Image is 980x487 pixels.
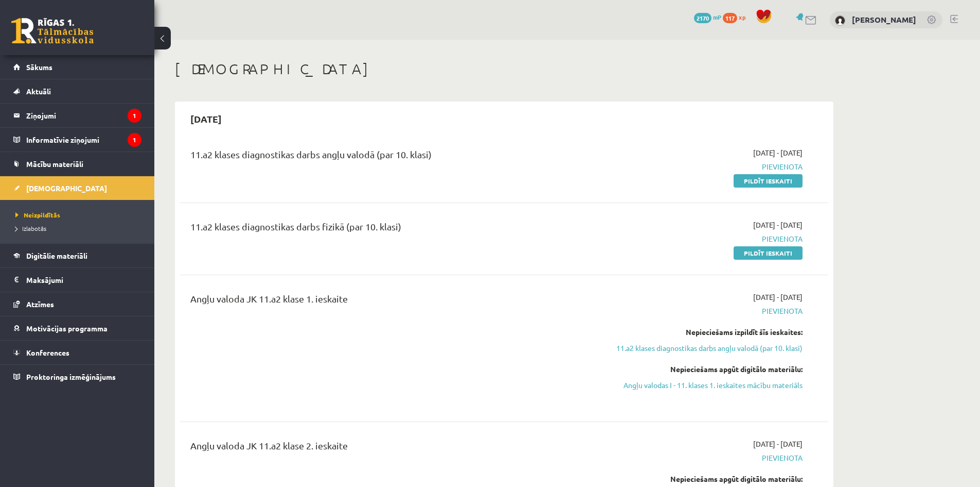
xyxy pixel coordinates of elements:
span: [DATE] - [DATE] [753,292,803,303]
a: Atzīmes [13,292,141,316]
span: Pievienota [609,452,803,463]
a: Izlabotās [15,224,144,233]
span: Aktuāli [26,87,51,96]
span: Pievienota [609,161,803,172]
legend: Ziņojumi [26,104,141,127]
span: Pievienota [609,306,803,316]
a: Pildīt ieskaiti [734,174,803,188]
span: [DATE] - [DATE] [753,147,803,158]
a: Mācību materiāli [13,152,141,176]
a: Proktoringa izmēģinājums [13,365,141,389]
div: Nepieciešams apgūt digitālo materiālu: [609,474,803,484]
a: Angļu valodas I - 11. klases 1. ieskaites mācību materiāls [609,380,803,391]
a: Aktuāli [13,79,141,103]
i: 1 [128,133,141,147]
div: Nepieciešams apgūt digitālo materiālu: [609,364,803,375]
span: Proktoringa izmēģinājums [26,372,116,381]
span: [DATE] - [DATE] [753,439,803,449]
span: Pievienota [609,233,803,244]
div: 11.a2 klases diagnostikas darbs angļu valodā (par 10. klasi) [190,147,593,166]
a: Informatīvie ziņojumi1 [13,128,141,152]
span: Konferences [26,348,69,357]
a: Digitālie materiāli [13,244,141,267]
legend: Maksājumi [26,268,141,292]
a: Motivācijas programma [13,316,141,340]
div: Angļu valoda JK 11.a2 klase 1. ieskaite [190,292,593,311]
a: 2170 mP [694,13,721,21]
a: Maksājumi [13,268,141,292]
span: mP [713,13,721,21]
a: Ziņojumi1 [13,104,141,127]
span: Sākums [26,62,52,72]
div: 11.a2 klases diagnostikas darbs fizikā (par 10. klasi) [190,220,593,239]
a: 11.a2 klases diagnostikas darbs angļu valodā (par 10. klasi) [609,343,803,354]
a: Rīgas 1. Tālmācības vidusskola [11,18,94,44]
span: 117 [723,13,737,23]
span: 2170 [694,13,711,23]
span: xp [739,13,745,21]
span: [DATE] - [DATE] [753,220,803,230]
i: 1 [128,109,141,123]
legend: Informatīvie ziņojumi [26,128,141,152]
span: Mācību materiāli [26,159,83,169]
span: Neizpildītās [15,211,60,219]
a: Konferences [13,341,141,364]
span: Izlabotās [15,224,46,232]
a: Sākums [13,55,141,79]
a: 117 xp [723,13,751,21]
h1: [DEMOGRAPHIC_DATA] [175,60,833,78]
a: [DEMOGRAPHIC_DATA] [13,176,141,200]
h2: [DATE] [180,107,232,131]
span: [DEMOGRAPHIC_DATA] [26,183,107,193]
a: Pildīt ieskaiti [734,246,803,260]
div: Nepieciešams izpildīt šīs ieskaites: [609,327,803,338]
span: Atzīmes [26,299,54,309]
a: [PERSON_NAME] [852,14,916,25]
span: Motivācijas programma [26,324,108,333]
span: Digitālie materiāli [26,251,87,260]
img: Kristina Pučko [835,15,845,26]
a: Neizpildītās [15,210,144,220]
div: Angļu valoda JK 11.a2 klase 2. ieskaite [190,439,593,458]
